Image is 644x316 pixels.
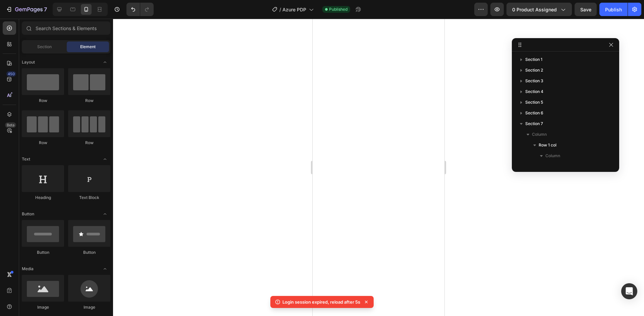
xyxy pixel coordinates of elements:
[68,249,110,255] div: Button
[80,44,96,50] span: Element
[100,57,110,68] span: Toggle open
[3,3,50,16] button: 7
[525,78,543,84] span: Section 3
[599,3,628,16] button: Publish
[22,59,35,65] span: Layout
[621,283,637,299] div: Open Intercom Messenger
[22,304,64,310] div: Image
[100,264,110,274] span: Toggle open
[512,6,557,13] span: 0 product assigned
[575,3,597,16] button: Save
[525,67,543,74] span: Section 2
[279,6,281,13] span: /
[282,6,306,13] span: Azure PDP
[68,304,110,310] div: Image
[22,21,110,35] input: Search Sections & Elements
[22,195,64,201] div: Heading
[6,71,16,77] div: 450
[525,110,543,116] span: Section 6
[329,6,347,12] span: Published
[525,120,543,127] span: Section 7
[22,266,34,272] span: Media
[525,99,543,106] span: Section 5
[313,19,444,316] iframe: Design area
[22,140,64,146] div: Row
[44,5,47,13] p: 7
[100,209,110,219] span: Toggle open
[545,152,560,159] span: Column
[525,56,542,63] span: Section 1
[605,6,622,13] div: Publish
[506,3,572,16] button: 0 product assigned
[37,44,52,50] span: Section
[22,156,30,162] span: Text
[126,3,154,16] div: Undo/Redo
[22,211,34,217] span: Button
[22,249,64,255] div: Button
[525,88,543,95] span: Section 4
[100,154,110,165] span: Toggle open
[68,140,110,146] div: Row
[5,122,16,128] div: Beta
[22,98,64,104] div: Row
[532,131,547,138] span: Column
[539,142,556,148] span: Row 1 col
[580,7,591,12] span: Save
[282,299,360,305] p: Login session expired, reload after 5s
[68,195,110,201] div: Text Block
[68,98,110,104] div: Row
[552,163,573,170] span: Row 2 cols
